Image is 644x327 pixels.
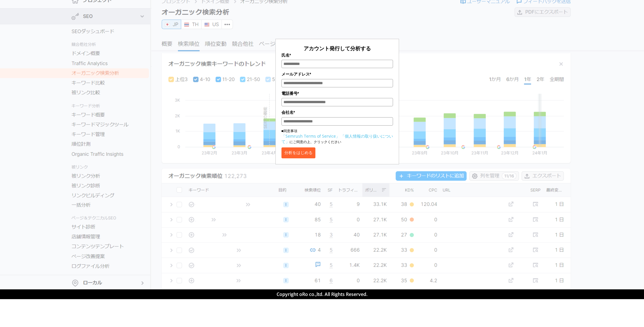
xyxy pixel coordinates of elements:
[281,90,393,97] label: 電話番号*
[281,133,393,144] a: 「個人情報の取り扱いについて」
[304,45,371,52] span: アカウント発行して分析する
[277,291,367,297] span: Copyright oRo co.,ltd. All Rights Reserved.
[281,133,340,139] a: 「Semrush Terms of Service」
[281,71,393,77] label: メールアドレス*
[281,128,393,145] p: ■同意事項 にご同意の上、クリックください
[281,147,315,158] button: 分析をはじめる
